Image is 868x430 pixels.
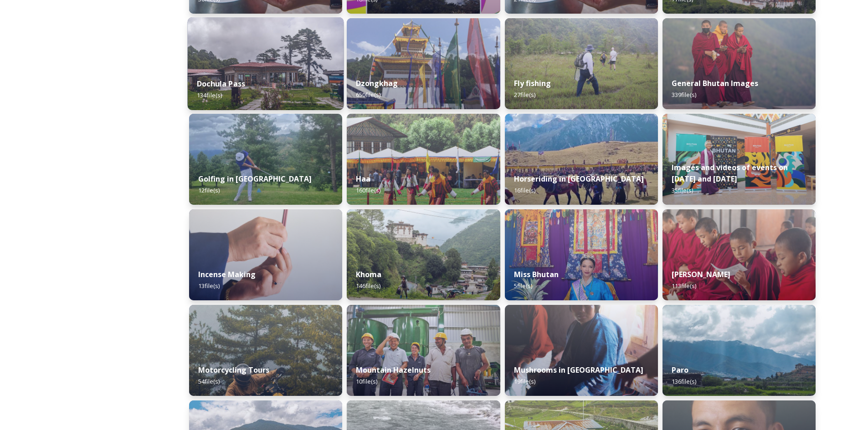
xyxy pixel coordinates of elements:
[198,365,269,375] strong: Motorcycling Tours
[663,114,816,205] img: A%2520guest%2520with%2520new%2520signage%2520at%2520the%2520airport.jpeg
[198,377,220,385] span: 54 file(s)
[672,282,696,290] span: 113 file(s)
[189,209,342,300] img: _SCH5631.jpg
[347,114,500,205] img: Haa%2520Summer%2520Festival1.jpeg
[198,186,220,194] span: 12 file(s)
[672,377,696,385] span: 136 file(s)
[663,18,816,109] img: MarcusWestbergBhutanHiRes-23.jpg
[663,209,816,300] img: Mongar%2520and%2520Dametshi%2520110723%2520by%2520Amp%2520Sripimanwat-9.jpg
[347,305,500,396] img: WattBryan-20170720-0740-P50.jpg
[672,162,788,184] strong: Images and videos of events on [DATE] and [DATE]
[672,365,688,375] strong: Paro
[514,365,643,375] strong: Mushrooms in [GEOGRAPHIC_DATA]
[514,269,559,279] strong: Miss Bhutan
[505,114,658,205] img: Horseriding%2520in%2520Bhutan2.JPG
[356,174,370,184] strong: Haa
[189,114,342,205] img: IMG_0877.jpeg
[197,79,245,89] strong: Dochula Pass
[356,377,377,385] span: 10 file(s)
[672,78,758,88] strong: General Bhutan Images
[663,305,816,396] img: Paro%2520050723%2520by%2520Amp%2520Sripimanwat-20.jpg
[198,269,256,279] strong: Incense Making
[356,269,381,279] strong: Khoma
[514,174,644,184] strong: Horseriding in [GEOGRAPHIC_DATA]
[672,91,696,99] span: 339 file(s)
[356,186,380,194] span: 160 file(s)
[672,186,693,194] span: 35 file(s)
[514,91,535,99] span: 27 file(s)
[514,377,535,385] span: 19 file(s)
[347,18,500,109] img: Festival%2520Header.jpg
[672,269,730,279] strong: [PERSON_NAME]
[505,209,658,300] img: Miss%2520Bhutan%2520Tashi%2520Choden%25205.jpg
[356,78,398,88] strong: Dzongkhag
[514,282,532,290] span: 5 file(s)
[189,305,342,396] img: By%2520Leewang%2520Tobgay%252C%2520President%252C%2520The%2520Badgers%2520Motorcycle%2520Club%252...
[198,174,312,184] strong: Golfing in [GEOGRAPHIC_DATA]
[514,78,551,88] strong: Fly fishing
[188,17,344,110] img: 2022-10-01%252011.41.43.jpg
[505,18,658,109] img: by%2520Ugyen%2520Wangchuk14.JPG
[198,282,220,290] span: 13 file(s)
[356,282,380,290] span: 146 file(s)
[197,91,222,99] span: 134 file(s)
[347,209,500,300] img: Khoma%2520130723%2520by%2520Amp%2520Sripimanwat-7.jpg
[505,305,658,396] img: _SCH7798.jpg
[356,365,431,375] strong: Mountain Hazelnuts
[514,186,535,194] span: 16 file(s)
[356,91,380,99] span: 650 file(s)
